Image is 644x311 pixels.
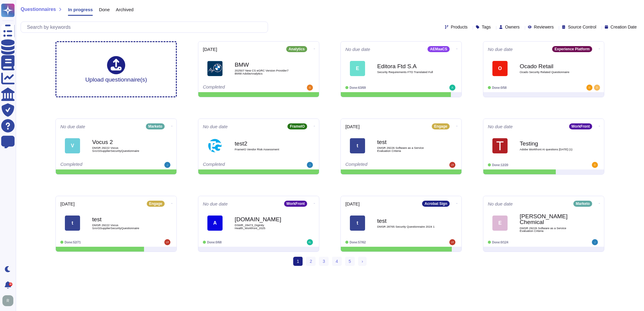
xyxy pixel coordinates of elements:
div: FrameIO [287,123,307,129]
a: 2 [306,257,316,266]
a: 4 [332,257,342,266]
div: Analytics [286,46,307,52]
span: [DATE] [345,124,360,129]
div: Upload questionnaire(s) [85,56,147,82]
img: user [449,239,455,245]
b: test [377,218,438,224]
span: DMSR 29226 Software as a Service Evaluation Criteria [520,227,580,232]
div: t [350,216,365,231]
div: E [350,61,365,76]
b: Testing [520,141,580,146]
img: user [307,162,313,168]
b: test [92,216,153,222]
div: Marketo [573,201,592,207]
span: No due date [345,47,370,52]
div: WorkFront [284,201,307,207]
div: Completed [203,85,277,91]
span: › [362,259,363,264]
span: No due date [203,124,228,129]
div: Marketo [146,123,165,129]
span: [DATE] [203,47,217,52]
span: Done: 63/69 [350,86,366,89]
input: Search by keywords [24,22,268,32]
div: E [492,216,508,231]
img: user [164,239,170,245]
b: Editora Ftd S.A [377,63,438,69]
span: DMSR 29226 Software as a Service Evaluation Criteria [377,146,438,152]
span: Archived [116,7,133,12]
img: Logo [207,61,223,76]
div: Experience Platform [552,46,592,52]
span: 1 [293,257,303,266]
b: test2 [235,141,295,146]
span: Tags [482,25,491,29]
div: AEMaaCS [428,46,450,52]
div: Engage [432,123,450,129]
span: [DATE] [60,202,75,206]
img: user [307,239,313,245]
div: Completed [345,162,420,168]
b: test [377,139,438,145]
b: Vocus 2 [92,139,153,145]
span: Done: 52/71 [65,241,81,244]
div: V [65,138,80,153]
span: [DATE] [345,202,360,206]
span: Source Control [568,25,596,29]
span: Done: 0/68 [207,241,222,244]
div: Acrobat Sign [422,201,450,207]
img: user [594,85,600,91]
div: Engage [147,201,165,207]
b: BMW [235,62,295,68]
span: In progress [68,7,93,12]
span: Done: 0/124 [492,241,508,244]
a: 3 [319,257,329,266]
span: No due date [488,47,513,52]
div: t [65,216,80,231]
span: Products [451,25,468,29]
b: Ocado Retail [520,63,580,69]
span: Adobe Workfront AI questions [DATE] (1) [520,148,580,151]
span: No due date [488,202,513,206]
span: Creation Date [611,25,637,29]
div: 9+ [9,283,12,286]
b: [PERSON_NAME] Chemical [520,213,580,225]
span: No due date [60,124,85,129]
span: DMSR 29222 Vocus SAASSupplierSecurityQuestionnaire [92,146,153,152]
img: user [586,85,592,91]
span: Security Requirements FTD Translated Full [377,71,438,74]
img: user [307,85,313,91]
img: user [449,85,455,91]
span: No due date [488,124,513,129]
img: user [449,162,455,168]
span: Done: 57/62 [350,241,366,244]
b: [DOMAIN_NAME] [235,216,295,222]
a: 5 [345,257,355,266]
span: Done: 12/20 [492,163,508,167]
img: user [164,162,170,168]
span: Owners [505,25,520,29]
span: DSMR_28473_Diginity Health_Workfront_2025 [235,224,295,229]
span: Reviewers [534,25,554,29]
div: Completed [203,162,277,168]
span: Done [99,7,110,12]
span: DMSR 28765 Security Questionnaire 2024 1 [377,225,438,228]
div: t [350,138,365,153]
img: user [592,162,598,168]
img: user [2,295,13,306]
img: user [592,239,598,245]
span: Done: 0/58 [492,86,507,89]
img: Logo [207,138,223,153]
img: Logo [492,138,508,153]
div: WorkFront [569,123,592,129]
span: FrameIO Vendor Risk Assessment [235,148,295,151]
div: A [207,216,223,231]
div: Completed [60,162,135,168]
button: user [1,294,18,307]
span: No due date [203,202,228,206]
span: Ocado Security Related Questionnaire [520,71,580,74]
div: O [492,61,508,76]
span: Questionnaires [21,7,56,12]
span: DMSR 29222 Vocus SAASSupplierSecurityQuestionnaire [92,224,153,229]
span: 202507 New CS eGRC Version Provider7 BMW AdobeAnalytics [235,69,295,75]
